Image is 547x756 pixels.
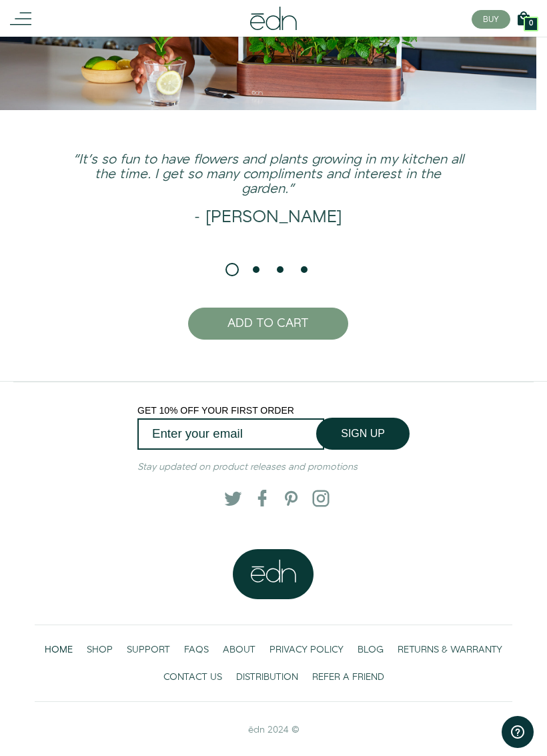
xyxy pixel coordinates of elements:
[472,10,510,29] button: BUY
[71,208,466,226] h2: - [PERSON_NAME]
[120,636,177,663] a: SUPPORT
[87,643,113,657] span: SHOP
[398,643,502,657] span: RETURNS & WARRANTY
[184,643,209,657] span: FAQS
[263,636,351,663] a: PRIVACY POLICY
[316,418,410,450] button: SIGN UP
[229,663,305,691] a: DISTRIBUTION
[177,636,216,663] a: FAQS
[188,308,348,340] button: ADD TO CART
[45,643,73,657] span: HOME
[351,636,391,663] a: BLOG
[80,636,120,663] a: SHOP
[236,671,298,684] span: DISTRIBUTION
[269,643,344,657] span: PRIVACY POLICY
[163,671,222,684] span: CONTACT US
[137,460,358,474] em: Stay updated on product releases and promotions
[71,153,466,197] h3: “It's so fun to have flowers and plants growing in my kitchen all the time. I get so many complim...
[249,263,263,276] li: Page dot 2
[38,636,80,663] a: HOME
[502,716,534,749] iframe: Opens a widget where you can find more information
[225,263,239,276] li: Page dot 1
[273,263,287,276] li: Page dot 3
[223,643,255,657] span: ABOUT
[156,663,229,691] a: CONTACT US
[216,636,263,663] a: ABOUT
[305,663,391,691] a: REFER A FRIEND
[529,20,533,27] span: 0
[137,418,324,450] input: Enter your email
[391,636,510,663] a: RETURNS & WARRANTY
[137,405,294,416] span: GET 10% OFF YOUR FIRST ORDER
[248,723,300,737] span: ēdn 2024 ©
[358,643,384,657] span: BLOG
[312,671,384,684] span: REFER A FRIEND
[127,643,170,657] span: SUPPORT
[243,366,294,381] button: Click here
[298,263,311,276] li: Page dot 4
